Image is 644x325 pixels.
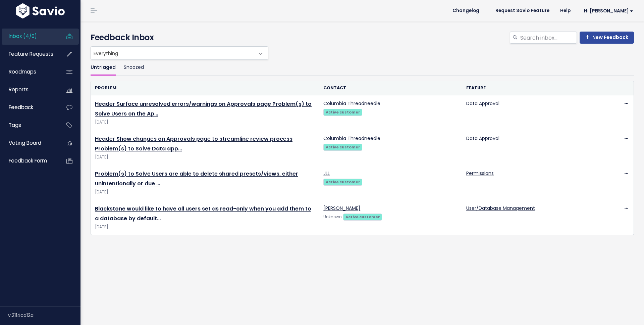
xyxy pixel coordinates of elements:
[323,143,362,150] a: Active customer
[520,32,577,44] input: Search inbox...
[9,104,33,111] span: Feedback
[91,46,268,60] span: Everything
[9,157,47,164] span: Feedback form
[2,82,56,97] a: Reports
[95,224,315,231] span: [DATE]
[323,205,360,212] a: [PERSON_NAME]
[345,214,380,220] strong: Active customer
[95,205,311,222] a: Blackstone would like to have all users set as read-only when you add them to a database by default…
[555,6,576,16] a: Help
[14,3,66,18] img: logo-white.9d6f32f41409.svg
[580,32,634,44] a: New Feedback
[576,6,639,16] a: Hi [PERSON_NAME]
[452,8,479,13] span: Changelog
[466,170,494,177] a: Permissions
[95,189,315,196] span: [DATE]
[9,50,53,57] span: Feature Requests
[91,81,319,95] th: Problem
[323,170,330,177] a: JLL
[91,47,255,59] span: Everything
[2,100,56,115] a: Feedback
[319,81,462,95] th: Contact
[326,109,360,115] strong: Active customer
[2,118,56,133] a: Tags
[9,86,29,93] span: Reports
[2,46,56,62] a: Feature Requests
[326,144,360,150] strong: Active customer
[466,100,499,107] a: Data Approval
[91,60,634,76] ul: Filter feature requests
[584,8,633,13] span: Hi [PERSON_NAME]
[326,179,360,185] strong: Active customer
[95,154,315,161] span: [DATE]
[462,81,605,95] th: Feature
[124,60,144,76] a: Snoozed
[91,32,634,44] h4: Feedback Inbox
[2,29,56,44] a: Inbox (4/0)
[466,205,535,212] a: User/Database Management
[9,68,36,75] span: Roadmaps
[2,64,56,80] a: Roadmaps
[9,122,21,129] span: Tags
[95,170,298,187] a: Problem(s) to Solve Users are able to delete shared presets/views, either unintentionally or due …
[323,214,342,220] span: Unknown
[323,100,380,107] a: Columbia Threadneedle
[323,178,362,185] a: Active customer
[9,139,41,146] span: Voting Board
[343,213,382,220] a: Active customer
[95,100,312,118] a: Header Surface unresolved errors/warnings on Approvals page Problem(s) to Solve Users on the Ap…
[8,307,80,324] div: v.2114ca12a
[466,135,499,142] a: Data Approval
[91,60,116,76] a: Untriaged
[2,135,56,151] a: Voting Board
[323,108,362,115] a: Active customer
[490,6,555,16] a: Request Savio Feature
[2,153,56,169] a: Feedback form
[323,135,380,142] a: Columbia Threadneedle
[9,33,37,40] span: Inbox (4/0)
[95,135,292,152] a: Header Show changes on Approvals page to streamline review process Problem(s) to Solve Data app…
[95,119,315,126] span: [DATE]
